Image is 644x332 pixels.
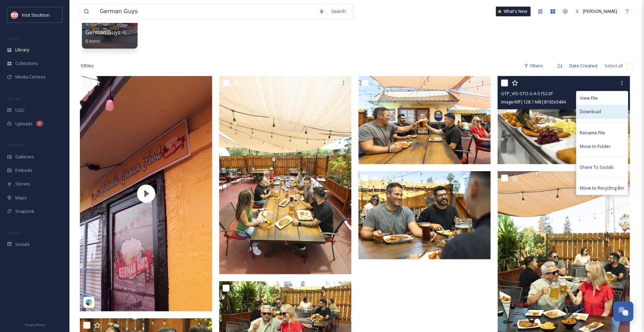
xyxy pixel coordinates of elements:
span: Privacy Policy [25,323,45,327]
span: image/tiff | 128.1 MB | 8192 x 5464 [501,99,566,105]
img: unnamed.jpeg [11,11,18,18]
img: GTP_VIS-STO-2-A-5152.tif [498,76,630,164]
span: COLLECT [7,96,22,101]
span: 10 file s [80,63,94,69]
span: UGC [15,107,25,114]
a: Privacy Policy [25,320,45,329]
img: GTP_VIS-STO-2-A-5700.tif [358,171,491,259]
button: Open Chat [613,301,634,322]
div: Search [328,5,349,18]
span: Socials [15,241,30,248]
span: Library [15,47,29,53]
img: GTP_VIS-STO-2-A-6310.tif [219,76,352,274]
span: 06 Food/Drink [85,22,107,27]
span: Visit Stockton [22,12,50,18]
span: Move to Recycling Bin [580,185,625,191]
span: View File [580,95,598,101]
span: [PERSON_NAME] [583,8,618,14]
span: Move to Folder [580,143,611,150]
span: Collections [15,60,38,67]
a: [PERSON_NAME] [572,5,621,18]
div: Date Created [566,59,601,73]
span: MEDIA [7,36,19,41]
img: thumbnail [80,76,212,311]
span: GTP_VIS-STO-2-A-5152.tif [501,90,553,97]
span: SOCIALS [7,230,21,235]
div: Filters [521,59,547,73]
span: Download [580,108,601,115]
input: Search your library [96,4,315,19]
span: Embeds [15,167,32,174]
span: Share To Socials [580,164,614,171]
span: Stories [15,181,30,187]
span: 8 items [85,38,100,44]
span: Galleries [15,153,34,160]
img: GTP_VIS-STO-2-A-6203.tif [358,76,491,164]
span: Media Centres [15,74,46,80]
a: 06 Food/DrinkGerman Guys8 items [85,20,121,44]
span: Maps [15,194,27,201]
span: Select all [605,63,623,69]
span: SnapLink [15,208,34,215]
span: German Guys [85,28,121,36]
div: 8 [36,121,43,126]
span: Rename File [580,130,605,136]
img: snapsea-logo.png [85,299,92,306]
span: WIDGETS [7,143,23,148]
a: What's New [496,7,531,16]
span: Uploads [15,121,33,127]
